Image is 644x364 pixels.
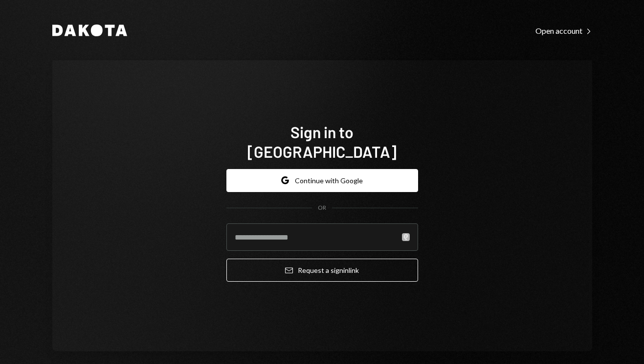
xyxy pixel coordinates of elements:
button: Request a signinlink [226,259,418,282]
h1: Sign in to [GEOGRAPHIC_DATA] [226,122,418,161]
a: Open account [535,25,592,36]
button: Continue with Google [226,169,418,192]
div: Open account [535,26,592,36]
div: OR [318,204,326,212]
